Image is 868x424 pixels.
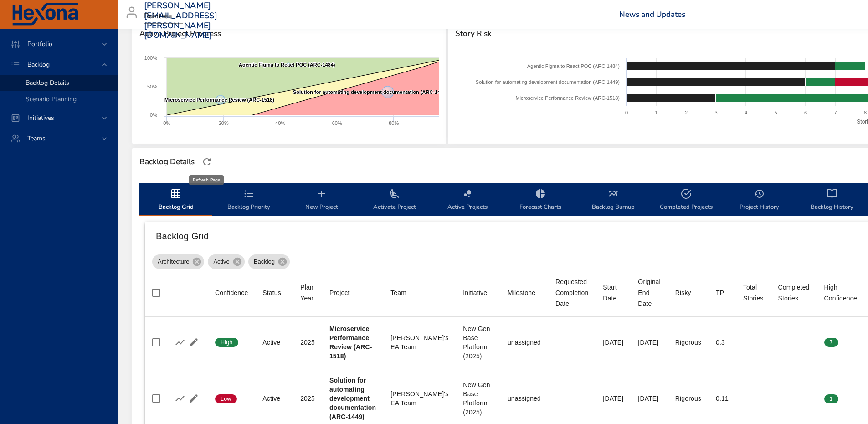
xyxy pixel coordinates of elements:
[329,287,376,298] span: Project
[716,287,724,298] div: TP
[145,188,207,212] span: Backlog Grid
[390,287,406,298] div: Team
[139,29,439,38] span: Active Project Progress
[219,120,229,126] text: 20%
[293,89,448,95] text: Solution for automating development documentation (ARC-1449)
[463,287,493,298] span: Initiative
[390,333,448,352] div: [PERSON_NAME]'s EA Team
[638,394,660,403] div: [DATE]
[11,3,79,26] img: Hexona
[685,110,688,115] text: 2
[150,112,157,118] text: 0%
[262,338,286,347] div: Active
[300,394,315,403] div: 2025
[582,188,644,212] span: Backlog Burnup
[655,110,657,115] text: 1
[329,377,376,420] b: Solution for automating development documentation (ARC-1449)
[463,287,487,298] div: Initiative
[555,276,588,309] div: Requested Completion Date
[208,254,244,269] div: Active
[834,110,837,115] text: 7
[603,282,623,304] div: Start Date
[208,257,235,266] span: Active
[332,120,342,126] text: 60%
[152,254,204,269] div: Architecture
[675,338,701,347] div: Rigorous
[144,9,183,24] div: Raintree
[390,287,448,298] span: Team
[300,282,315,304] div: Plan Year
[144,1,217,40] h3: [PERSON_NAME][EMAIL_ADDRESS][PERSON_NAME][DOMAIN_NAME]
[389,120,399,126] text: 80%
[675,394,701,403] div: Rigorous
[716,287,729,298] span: TP
[218,188,280,212] span: Backlog Priority
[137,155,197,169] div: Backlog Details
[173,392,187,405] button: Show Burnup
[187,336,200,349] button: Edit Project Details
[26,95,77,103] span: Scenario Planning
[20,134,53,143] span: Teams
[152,257,195,266] span: Architecture
[248,254,290,269] div: Backlog
[26,78,69,87] span: Backlog Details
[215,287,248,298] div: Confidence
[655,188,717,212] span: Completed Projects
[173,336,187,349] button: Show Burnup
[147,84,157,89] text: 50%
[527,63,620,69] text: Agentic Figma to React POC (ARC-1484)
[215,395,237,403] span: Low
[20,40,60,48] span: Portfolio
[291,188,353,212] span: New Project
[300,338,315,347] div: 2025
[603,338,623,347] div: [DATE]
[463,380,493,417] div: New Gen Base Platform (2025)
[508,338,541,347] div: unassigned
[824,338,838,346] span: 7
[743,282,764,304] div: Total Stories
[515,95,620,101] text: Microservice Performance Review (ARC-1518)
[745,110,747,115] text: 4
[638,276,660,309] div: Original End Date
[329,287,350,298] div: Project
[728,188,790,212] span: Project History
[508,394,541,403] div: unassigned
[20,114,62,122] span: Initiatives
[437,188,498,212] span: Active Projects
[675,287,701,298] span: Risky
[509,188,571,212] span: Forecast Charts
[364,188,426,212] span: Activate Project
[864,110,867,115] text: 8
[390,389,448,408] div: [PERSON_NAME]'s EA Team
[476,79,620,85] text: Solution for automating development documentation (ARC-1449)
[164,97,274,103] text: Microservice Performance Review (ARC-1518)
[824,282,857,304] div: High Confidence
[804,110,807,115] text: 6
[508,287,535,298] div: Milestone
[239,62,335,67] text: Agentic Figma to React POC (ARC-1484)
[262,287,281,298] div: Status
[638,338,660,347] div: [DATE]
[716,338,729,347] div: 0.3
[778,282,810,304] div: Completed Stories
[187,392,200,405] button: Edit Project Details
[714,110,717,115] text: 3
[163,120,170,126] text: 0%
[463,324,493,361] div: New Gen Base Platform (2025)
[619,9,685,20] a: News and Updates
[248,257,280,266] span: Backlog
[329,325,372,360] b: Microservice Performance Review (ARC-1518)
[675,287,691,298] div: Risky
[774,110,777,115] text: 5
[275,120,285,126] text: 40%
[716,394,729,403] div: 0.11
[144,55,157,61] text: 100%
